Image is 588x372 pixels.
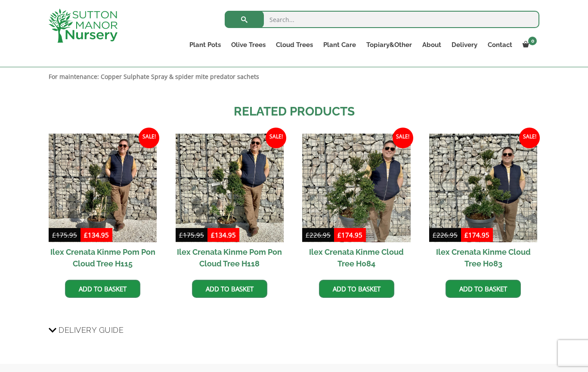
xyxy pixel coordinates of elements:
[302,134,410,273] a: Sale! Ilex Crenata Kinme Cloud Tree H084
[184,39,226,51] a: Plant Pots
[49,72,259,81] strong: For maintenance: Copper Sulphate Spray & spider mite predator sachets
[361,39,417,51] a: Topiary&Other
[59,322,124,338] span: Delivery Guide
[433,231,436,239] span: £
[225,11,539,28] input: Search...
[52,231,56,239] span: £
[211,231,236,239] bdi: 134.95
[65,280,140,298] a: Add to basket: “Ilex Crenata Kinme Pom Pon Cloud Tree H115”
[211,231,215,239] span: £
[176,134,284,273] a: Sale! Ilex Crenata Kinme Pom Pon Cloud Tree H118
[49,103,539,121] h2: Related products
[302,242,410,273] h2: Ilex Crenata Kinme Cloud Tree H084
[179,231,204,239] bdi: 175.95
[306,231,309,239] span: £
[519,128,540,148] span: Sale!
[483,39,517,51] a: Contact
[429,134,537,242] img: Ilex Crenata Kinme Cloud Tree H083
[179,231,183,239] span: £
[464,231,468,239] span: £
[139,128,159,148] span: Sale!
[271,39,318,51] a: Cloud Trees
[337,231,341,239] span: £
[446,39,483,51] a: Delivery
[417,39,446,51] a: About
[306,231,331,239] bdi: 226.95
[226,39,271,51] a: Olive Trees
[176,242,284,273] h2: Ilex Crenata Kinme Pom Pon Cloud Tree H118
[318,39,361,51] a: Plant Care
[517,39,539,51] a: 0
[429,134,537,273] a: Sale! Ilex Crenata Kinme Cloud Tree H083
[192,280,267,298] a: Add to basket: “Ilex Crenata Kinme Pom Pon Cloud Tree H118”
[446,280,521,298] a: Add to basket: “Ilex Crenata Kinme Cloud Tree H083”
[429,242,537,273] h2: Ilex Crenata Kinme Cloud Tree H083
[49,9,118,43] img: logo
[464,231,489,239] bdi: 174.95
[528,37,537,45] span: 0
[393,128,413,148] span: Sale!
[49,134,157,242] img: Ilex Crenata Kinme Pom Pon Cloud Tree H115
[49,134,157,273] a: Sale! Ilex Crenata Kinme Pom Pon Cloud Tree H115
[266,128,286,148] span: Sale!
[176,134,284,242] img: Ilex Crenata Kinme Pom Pon Cloud Tree H118
[433,231,458,239] bdi: 226.95
[84,231,109,239] bdi: 134.95
[52,231,77,239] bdi: 175.95
[319,280,394,298] a: Add to basket: “Ilex Crenata Kinme Cloud Tree H084”
[302,134,410,242] img: Ilex Crenata Kinme Cloud Tree H084
[84,231,88,239] span: £
[49,242,157,273] h2: Ilex Crenata Kinme Pom Pon Cloud Tree H115
[337,231,362,239] bdi: 174.95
